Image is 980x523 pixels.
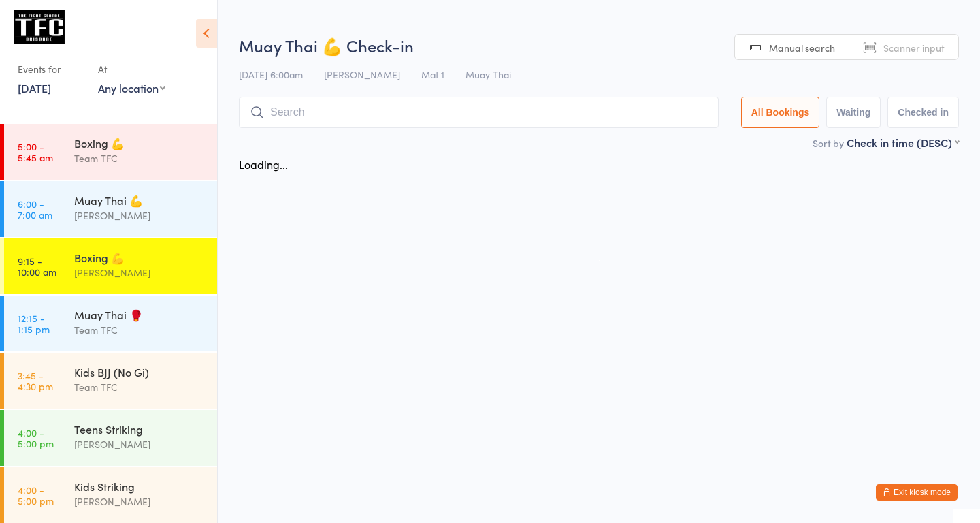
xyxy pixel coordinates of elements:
div: Any location [98,80,165,95]
time: 4:00 - 5:00 pm [18,484,54,506]
a: 5:00 -5:45 amBoxing 💪Team TFC [4,124,217,180]
div: Loading... [239,157,288,172]
h2: Muay Thai 💪 Check-in [239,34,959,57]
div: [PERSON_NAME] [74,208,206,223]
time: 9:15 - 10:00 am [18,255,56,277]
span: [DATE] 6:00am [239,67,303,81]
img: The Fight Centre Brisbane [14,10,65,44]
div: [PERSON_NAME] [74,494,206,509]
time: 12:15 - 1:15 pm [18,313,50,334]
div: Team TFC [74,150,206,166]
a: 4:00 -5:00 pmTeens Striking[PERSON_NAME] [4,410,217,466]
span: Manual search [769,41,835,54]
a: 12:15 -1:15 pmMuay Thai 🥊Team TFC [4,296,217,351]
a: 4:00 -5:00 pmKids Striking[PERSON_NAME] [4,467,217,523]
div: Kids BJJ (No Gi) [74,364,206,379]
a: 9:15 -10:00 amBoxing 💪[PERSON_NAME] [4,238,217,294]
time: 3:45 - 4:30 pm [18,370,53,392]
div: At [98,58,165,80]
div: Check in time (DESC) [847,135,959,150]
span: Muay Thai [465,67,511,81]
time: 5:00 - 5:45 am [18,141,53,163]
time: 6:00 - 7:00 am [18,198,52,220]
span: Scanner input [883,41,945,54]
label: Sort by [813,136,844,150]
span: Mat 1 [421,67,444,81]
div: Kids Striking [74,479,206,494]
button: Waiting [826,97,881,128]
span: [PERSON_NAME] [324,67,400,81]
div: Muay Thai 🥊 [74,307,206,322]
div: [PERSON_NAME] [74,265,206,281]
button: All Bookings [741,97,820,128]
div: Teens Striking [74,422,206,437]
div: Boxing 💪 [74,136,206,150]
time: 4:00 - 5:00 pm [18,427,54,449]
div: Events for [18,58,84,80]
div: Team TFC [74,379,206,395]
input: Search [239,97,719,128]
button: Exit kiosk mode [876,484,958,501]
a: [DATE] [18,80,51,95]
a: 6:00 -7:00 amMuay Thai 💪[PERSON_NAME] [4,181,217,237]
div: Boxing 💪 [74,250,206,265]
div: Muay Thai 💪 [74,193,206,208]
button: Checked in [887,97,959,128]
div: Team TFC [74,322,206,338]
div: [PERSON_NAME] [74,437,206,452]
a: 3:45 -4:30 pmKids BJJ (No Gi)Team TFC [4,353,217,409]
